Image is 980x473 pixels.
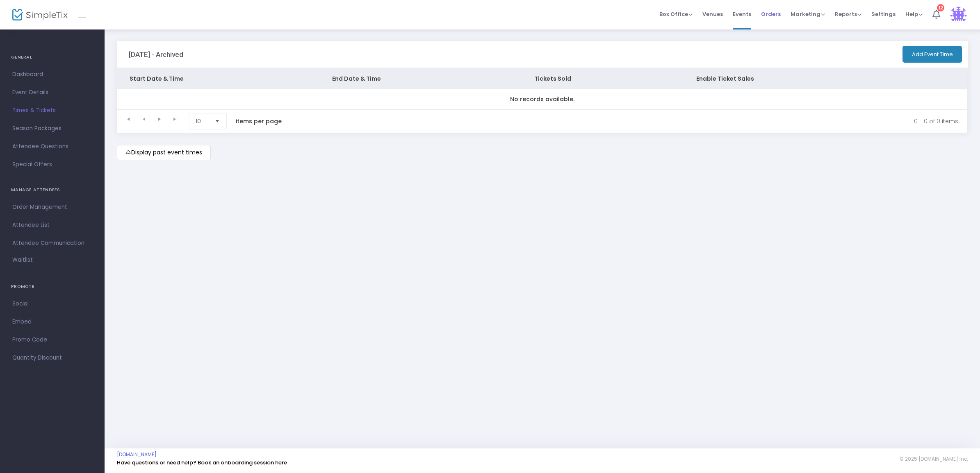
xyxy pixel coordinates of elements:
[12,202,92,213] span: Order Management
[117,68,320,89] th: Start Date & Time
[733,4,751,25] span: Events
[684,68,805,89] th: Enable Ticket Sales
[761,4,781,25] span: Orders
[702,4,723,25] span: Venues
[117,89,967,109] td: No records available.
[791,10,825,18] span: Marketing
[12,353,92,363] span: Quantity Discount
[12,105,92,116] span: Times & Tickets
[11,49,93,66] h4: GENERAL
[12,299,92,309] span: Social
[117,451,157,458] a: [DOMAIN_NAME]
[117,68,967,109] div: Data table
[12,159,92,170] span: Special Offers
[522,68,684,89] th: Tickets Sold
[117,459,287,466] a: Have questions or need help? Book an onboarding session here
[12,220,92,231] span: Attendee List
[835,10,861,18] span: Reports
[12,317,92,327] span: Embed
[12,69,92,80] span: Dashboard
[196,117,208,125] span: 10
[299,113,958,129] kendo-pager-info: 0 - 0 of 0 items
[871,4,896,25] span: Settings
[129,50,183,59] h3: [DATE] - Archived
[905,10,923,18] span: Help
[12,238,92,249] span: Attendee Communication
[937,4,944,11] div: 12
[11,278,93,295] h4: PROMOTE
[659,10,693,18] span: Box Office
[320,68,522,89] th: End Date & Time
[11,182,93,198] h4: MANAGE ATTENDEES
[12,335,92,345] span: Promo Code
[212,113,223,129] button: Select
[12,256,33,264] span: Waitlist
[12,123,92,134] span: Season Packages
[12,87,92,98] span: Event Details
[903,46,962,63] button: Add Event Time
[12,141,92,152] span: Attendee Questions
[900,456,968,462] span: © 2025 [DOMAIN_NAME] Inc.
[117,145,211,160] m-button: Display past event times
[236,117,282,125] label: items per page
